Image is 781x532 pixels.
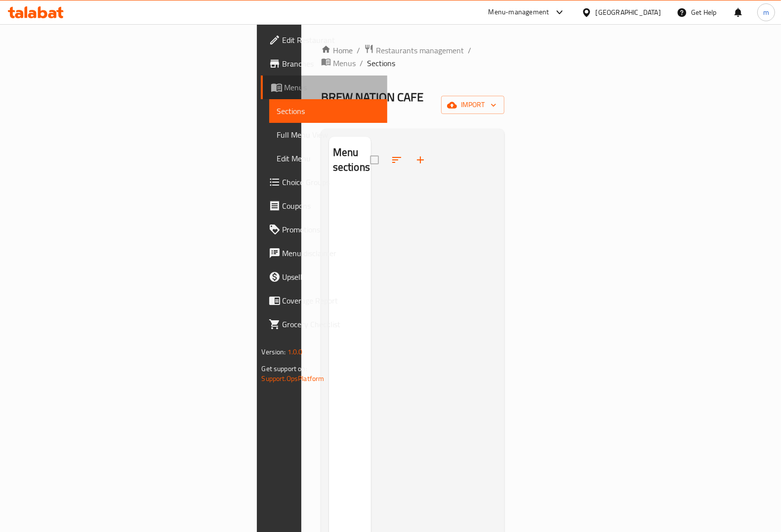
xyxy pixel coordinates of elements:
button: import [441,96,504,114]
span: Promotions [283,224,379,235]
a: Grocery Checklist [261,312,387,336]
a: Support.OpsPlatform [262,372,325,385]
div: Menu-management [489,6,549,18]
a: Choice Groups [261,170,387,194]
span: Coverage Report [283,295,379,306]
a: Menu disclaimer [261,241,387,265]
span: Coupons [283,200,379,212]
a: Menus [261,76,387,99]
a: Branches [261,52,387,76]
nav: Menu sections [329,184,371,191]
nav: breadcrumb [321,44,505,70]
span: Grocery Checklist [283,318,379,330]
span: Edit Menu [277,152,379,164]
a: Coverage Report [261,289,387,312]
span: Menus [285,81,379,93]
span: Choice Groups [283,176,379,188]
span: Upsell [283,271,379,283]
span: m [763,7,769,18]
li: / [468,44,471,56]
span: Full Menu View [277,129,379,141]
span: 1.0.0 [288,345,303,358]
a: Restaurants management [364,44,464,57]
span: Sections [277,105,379,117]
span: Restaurants management [376,44,464,56]
a: Upsell [261,265,387,289]
span: Menu disclaimer [283,247,379,259]
a: Coupons [261,194,387,218]
a: Promotions [261,218,387,241]
span: Version: [262,345,286,358]
button: Add section [409,148,432,172]
a: Edit Restaurant [261,28,387,52]
span: import [449,99,496,111]
a: Full Menu View [269,123,387,147]
span: Edit Restaurant [283,34,379,46]
span: Branches [283,58,379,70]
a: Sections [269,99,387,123]
a: Edit Menu [269,147,387,170]
div: [GEOGRAPHIC_DATA] [596,7,661,18]
span: Get support on: [262,362,307,375]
